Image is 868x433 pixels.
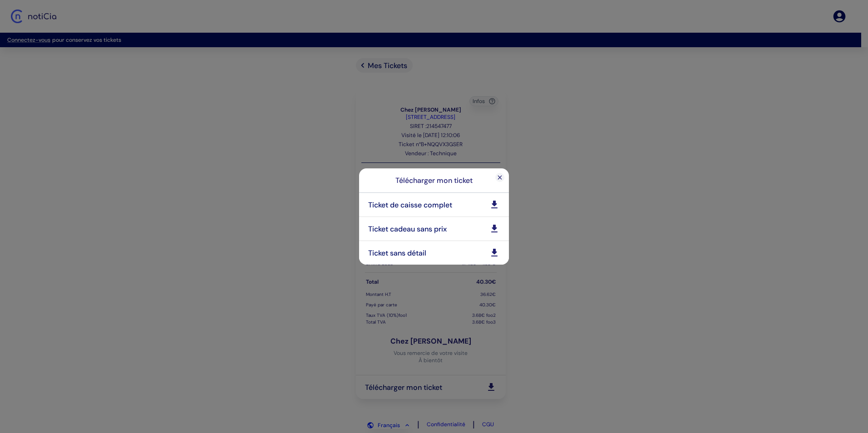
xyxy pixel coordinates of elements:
h6: Ticket sans détail [368,248,489,258]
div: Ticket cadeau sans prix [359,217,509,241]
h6: Ticket cadeau sans prix [368,224,489,234]
div: Ticket de caisse complet [359,193,509,216]
div: Ticket sans détail [359,241,509,265]
p: Télécharger mon ticket [370,176,498,185]
h6: Ticket de caisse complet [368,200,489,210]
